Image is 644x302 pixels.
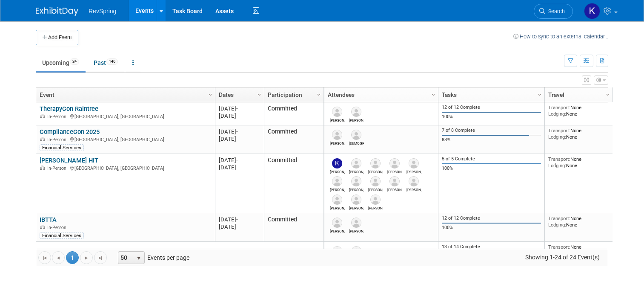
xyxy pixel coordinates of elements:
[94,251,107,264] a: Go to the last page
[87,55,124,71] a: Past146
[36,7,78,16] img: ExhibitDay
[40,225,45,229] img: In-Person Event
[41,255,48,261] span: Go to the first page
[513,33,608,40] a: How to sync to an external calendar...
[332,246,342,256] img: Eric Langlee
[330,186,345,192] div: James (Jim) Hosty
[349,117,364,122] div: David Bien
[40,114,45,118] img: In-Person Event
[332,176,342,186] img: James (Jim) Hosty
[332,195,342,205] img: Elizabeth Vanschoyck
[548,222,566,228] span: Lodging:
[219,157,260,164] div: [DATE]
[351,158,361,168] img: Nicole Rogas
[518,251,608,263] span: Showing 1-24 of 24 Event(s)
[40,164,211,171] div: [GEOGRAPHIC_DATA], [GEOGRAPHIC_DATA]
[368,205,383,210] div: Jeff Buschow
[206,87,215,100] a: Column Settings
[535,87,545,100] a: Column Settings
[406,186,421,192] div: Patrick Kimpler
[548,244,570,250] span: Transport:
[330,168,345,174] div: Kate Leitao
[264,102,323,125] td: Committed
[548,156,610,168] div: None None
[47,137,69,142] span: In-Person
[330,228,345,233] div: Jeff Borja
[545,8,565,15] span: Search
[219,135,260,142] div: [DATE]
[315,87,324,100] a: Column Settings
[368,168,383,174] div: Nick Nunez
[106,58,118,65] span: 146
[47,225,69,230] span: In-Person
[219,223,260,230] div: [DATE]
[442,114,541,120] div: 100%
[40,136,211,143] div: [GEOGRAPHIC_DATA], [GEOGRAPHIC_DATA]
[219,216,260,223] div: [DATE]
[534,4,573,19] a: Search
[351,176,361,186] img: Jake Rahn
[40,216,57,224] a: IBTTA
[332,158,342,168] img: Kate Leitao
[548,163,566,168] span: Lodging:
[38,251,51,264] a: Go to the first page
[268,87,318,102] a: Participation
[389,158,400,168] img: Andrea Zaczyk
[40,144,84,151] div: Financial Services
[442,244,541,250] div: 13 of 14 Complete
[236,105,238,112] span: -
[264,154,323,213] td: Committed
[315,91,322,98] span: Column Settings
[409,158,419,168] img: Scott Cyliax
[328,87,432,102] a: Attendees
[548,244,610,256] div: None None
[370,158,381,168] img: Nick Nunez
[351,130,361,140] img: Crista Harwood
[236,157,238,163] span: -
[349,140,364,145] div: Crista Harwood
[442,225,541,231] div: 100%
[66,251,79,264] span: 1
[548,215,570,221] span: Transport:
[256,91,263,98] span: Column Settings
[236,128,238,135] span: -
[40,113,211,120] div: [GEOGRAPHIC_DATA], [GEOGRAPHIC_DATA]
[330,140,345,145] div: Bob Duggan
[219,128,260,135] div: [DATE]
[332,218,342,228] img: Jeff Borja
[584,3,600,19] img: Kelsey Culver
[236,216,238,223] span: -
[47,166,69,171] span: In-Person
[36,30,78,45] button: Add Event
[219,112,260,119] div: [DATE]
[351,107,361,117] img: David Bien
[40,232,84,239] div: Financial Services
[264,125,323,154] td: Committed
[442,156,541,162] div: 5 of 5 Complete
[370,195,381,205] img: Jeff Buschow
[604,91,611,98] span: Column Settings
[36,55,86,71] a: Upcoming24
[351,218,361,228] img: Chris Cochran
[40,166,45,170] img: In-Person Event
[349,186,364,192] div: Jake Rahn
[604,87,613,100] a: Column Settings
[442,128,541,134] div: 7 of 8 Complete
[80,251,93,264] a: Go to the next page
[330,117,345,122] div: Ryan Boyens
[40,137,45,141] img: In-Person Event
[135,255,142,262] span: select
[429,87,438,100] a: Column Settings
[89,8,116,15] span: RevSpring
[548,111,566,117] span: Lodging:
[442,166,541,171] div: 100%
[430,91,437,98] span: Column Settings
[548,87,607,102] a: Travel
[264,242,323,265] td: Committed
[332,130,342,140] img: Bob Duggan
[351,195,361,205] img: Jamie Westby
[107,251,198,264] span: Events per page
[349,228,364,233] div: Chris Cochran
[264,213,323,242] td: Committed
[409,176,419,186] img: Patrick Kimpler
